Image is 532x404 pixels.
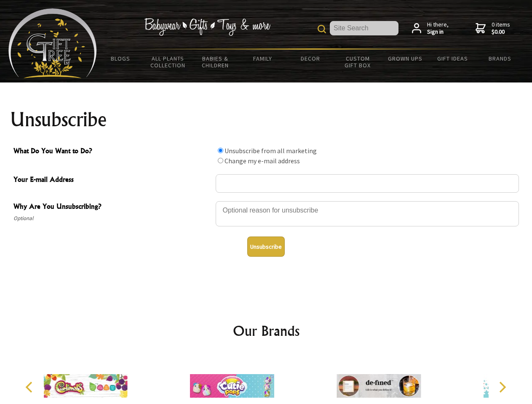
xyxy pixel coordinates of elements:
a: Family [239,50,287,67]
input: What Do You Want to Do? [218,148,223,153]
input: Your E-mail Address [216,174,519,193]
a: Babies & Children [192,50,239,74]
img: product search [318,25,326,33]
a: Custom Gift Box [334,50,382,74]
span: Your E-mail Address [13,174,211,186]
a: Hi there,Sign in [412,21,449,36]
button: Unsubscribe [247,237,285,257]
img: Babywear - Gifts - Toys & more [144,18,270,36]
label: Change my e-mail address [225,157,300,165]
span: 0 items [492,21,510,36]
a: Grown Ups [381,50,429,67]
a: BLOGS [97,50,144,67]
span: Why Are You Unsubscribing? [13,201,211,213]
a: Gift Ideas [429,50,476,67]
a: 0 items$0.00 [476,21,510,36]
span: What Do You Want to Do? [13,146,211,158]
span: Optional [13,213,211,223]
a: All Plants Collection [144,50,192,74]
button: Previous [21,378,40,396]
h1: Unsubscribe [10,109,522,130]
textarea: Why Are You Unsubscribing? [216,201,519,226]
label: Unsubscribe from all marketing [225,146,317,155]
span: Hi there, [427,21,449,36]
a: Brands [476,50,524,67]
h2: Our Brands [17,321,516,341]
a: Decor [286,50,334,67]
input: What Do You Want to Do? [218,158,223,163]
strong: Sign in [427,28,449,36]
input: Site Search [330,21,398,35]
img: Babyware - Gifts - Toys and more... [8,8,97,78]
strong: $0.00 [492,28,510,36]
button: Next [493,378,511,396]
